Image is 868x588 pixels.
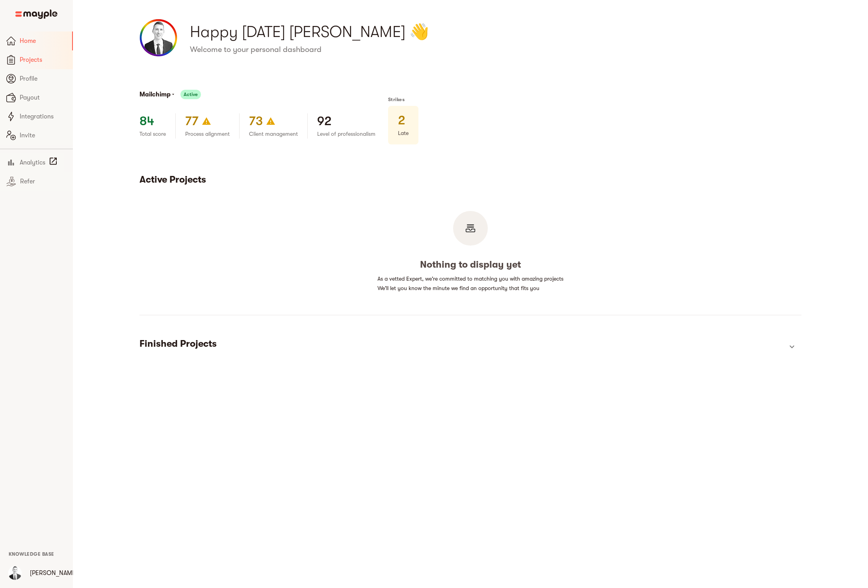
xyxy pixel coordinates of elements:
[20,112,67,121] span: Integrations
[20,74,67,83] span: Profile
[317,113,332,129] h4: 92
[398,113,405,128] h4: 2
[15,9,58,19] img: Main logo
[139,113,154,129] h4: 84
[377,276,563,291] span: As a vetted Expert, we're committed to matching you with amazing projects We'll let you know the ...
[9,551,54,557] span: Knowledge Base
[20,131,67,140] span: Invite
[20,177,67,186] span: Refer
[185,113,199,129] h4: 77
[139,129,166,139] p: Total score
[20,55,67,65] span: Projects
[139,19,177,57] img: David Dubrino
[7,565,23,581] img: YzGHmO1kSGdVflceqAsQ
[190,21,801,43] h3: Happy [DATE] [PERSON_NAME] 👋
[139,173,801,186] h5: Active Projects
[30,568,78,578] p: [PERSON_NAME]
[420,258,521,271] h5: Nothing to display yet
[190,44,801,55] h6: Welcome to your personal dashboard
[180,90,201,99] div: This program is active. You will be assigned new clients.
[398,128,409,138] p: Late
[20,158,45,167] span: Analytics
[9,551,54,557] a: Knowledge Base
[249,129,298,139] p: Client management
[20,36,66,46] span: Home
[139,89,176,100] button: Mailchimp
[185,129,230,139] p: Process alignment
[317,129,375,139] p: Level of professionalism
[139,89,171,100] h6: Mailchimp
[180,90,201,99] span: Active
[388,97,405,102] span: Strikes
[20,93,67,102] span: Payout
[139,337,783,350] h5: Finished Projects
[249,113,263,129] h4: 73
[783,337,801,356] button: show more
[2,560,28,586] button: User Menu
